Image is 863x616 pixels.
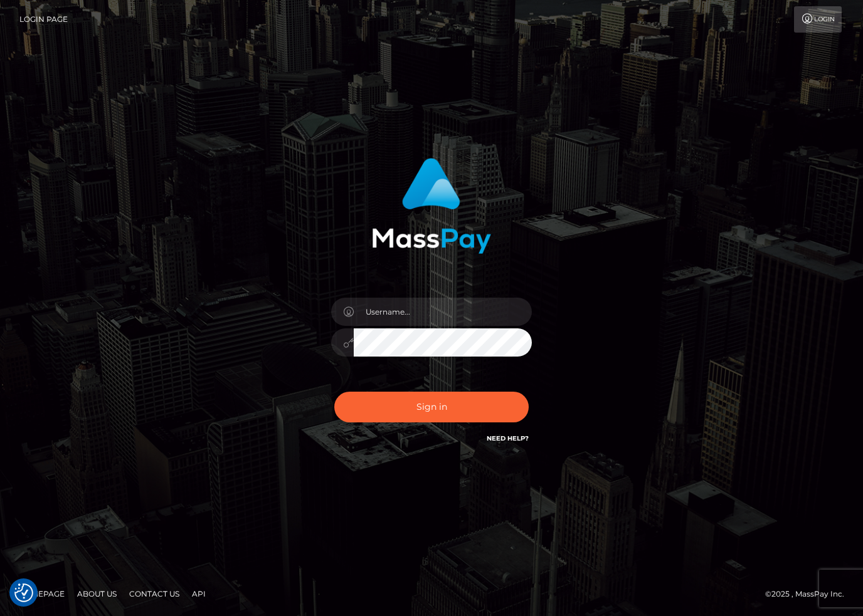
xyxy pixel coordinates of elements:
a: Need Help? [487,434,529,442]
div: © 2025 , MassPay Inc. [765,587,854,601]
a: Login Page [19,6,68,33]
a: About Us [72,584,122,603]
button: Consent Preferences [14,583,33,602]
input: Username... [354,298,532,326]
img: MassPay Login [372,158,491,254]
a: Login [794,6,842,33]
button: Sign in [334,392,529,422]
a: Homepage [14,584,70,603]
a: Contact Us [124,584,184,603]
img: Revisit consent button [14,583,33,602]
a: API [187,584,211,603]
